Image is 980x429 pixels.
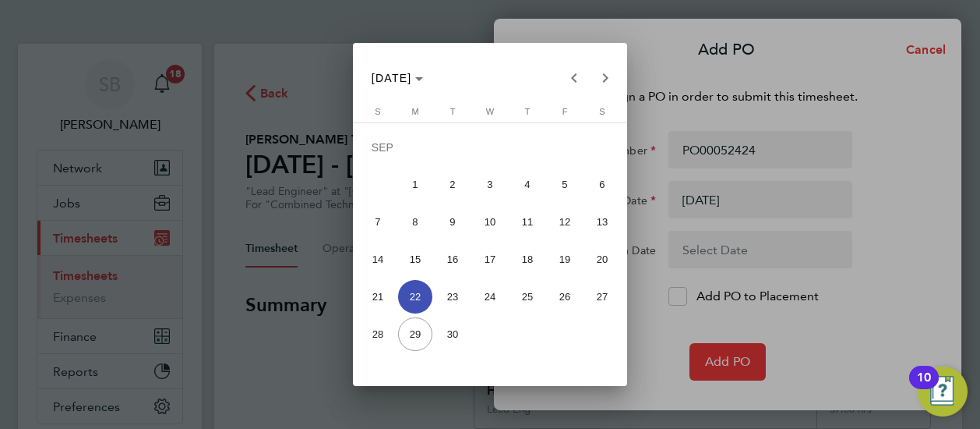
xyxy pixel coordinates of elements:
span: 10 [473,205,506,239]
button: September 30, 2025 [434,316,471,353]
span: 22 [398,280,432,314]
span: 2 [435,168,469,201]
button: Previous month [559,62,590,94]
button: September 15, 2025 [397,241,434,278]
button: September 17, 2025 [471,241,509,278]
span: 23 [435,280,469,314]
button: Open Resource Center, 10 new notifications [918,367,968,417]
span: 6 [585,168,619,201]
td: SEP [359,129,621,166]
button: September 29, 2025 [397,316,434,353]
button: September 21, 2025 [359,278,397,316]
span: 26 [548,280,581,314]
button: September 6, 2025 [583,166,621,204]
span: 16 [435,243,469,276]
button: September 3, 2025 [471,166,509,204]
button: September 18, 2025 [509,241,546,278]
button: September 16, 2025 [434,241,471,278]
button: September 2, 2025 [434,166,471,204]
button: September 4, 2025 [509,166,546,204]
span: 11 [510,205,544,239]
span: S [375,107,380,116]
button: September 9, 2025 [434,204,471,241]
span: S [599,107,605,116]
span: 18 [510,243,544,276]
span: 9 [435,205,469,239]
span: 3 [473,168,506,201]
span: 15 [398,243,432,276]
button: September 8, 2025 [397,204,434,241]
span: W [486,107,494,116]
span: 8 [398,205,432,239]
span: 29 [398,317,432,351]
span: 25 [510,280,544,314]
span: T [525,107,531,116]
span: 12 [548,205,581,239]
span: 24 [473,280,506,314]
span: 20 [585,243,619,276]
button: September 22, 2025 [397,278,434,316]
button: September 5, 2025 [546,166,583,204]
button: September 13, 2025 [583,204,621,241]
button: September 26, 2025 [546,278,583,316]
span: 30 [435,317,469,351]
button: Choose month and year [365,64,430,92]
span: 14 [361,243,394,276]
button: September 10, 2025 [471,204,509,241]
button: September 19, 2025 [546,241,583,278]
button: September 20, 2025 [583,241,621,278]
button: September 12, 2025 [546,204,583,241]
span: 21 [361,280,394,314]
span: 4 [510,168,544,201]
button: September 1, 2025 [397,166,434,204]
span: 27 [585,280,619,314]
button: September 23, 2025 [434,278,471,316]
span: 17 [473,243,506,276]
button: September 7, 2025 [359,204,397,241]
button: September 25, 2025 [509,278,546,316]
span: 7 [361,205,394,239]
span: 13 [585,205,619,239]
span: 5 [548,168,581,201]
button: September 24, 2025 [471,278,509,316]
button: Next month [590,62,621,94]
div: 10 [917,378,931,398]
span: [DATE] [372,72,412,84]
button: September 27, 2025 [583,278,621,316]
span: T [450,107,456,116]
button: September 14, 2025 [359,241,397,278]
button: September 28, 2025 [359,316,397,353]
span: M [411,107,418,116]
span: 19 [548,243,581,276]
span: 1 [398,168,432,201]
span: 28 [361,317,394,351]
button: September 11, 2025 [509,204,546,241]
span: F [562,107,568,116]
